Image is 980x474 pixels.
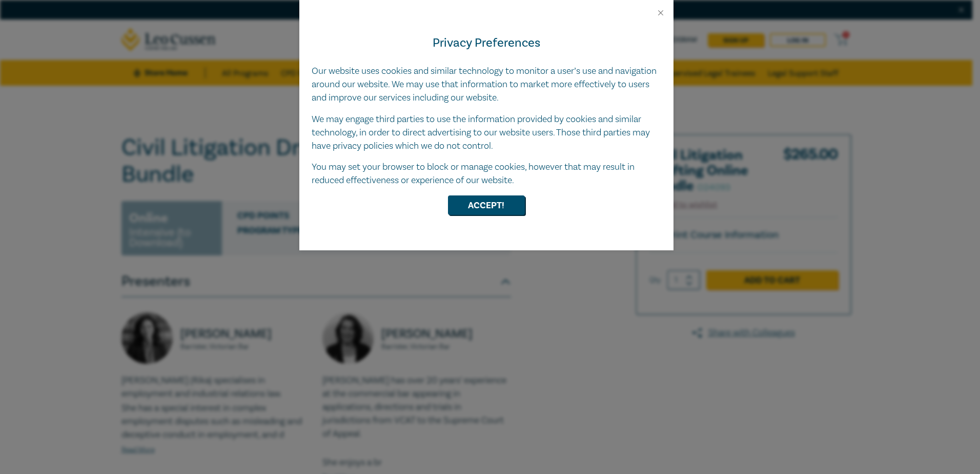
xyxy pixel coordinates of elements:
p: Our website uses cookies and similar technology to monitor a user’s use and navigation around our... [312,65,661,105]
button: Accept! [448,195,525,215]
h4: Privacy Preferences [312,34,661,52]
p: We may engage third parties to use the information provided by cookies and similar technology, in... [312,113,661,153]
p: You may set your browser to block or manage cookies, however that may result in reduced effective... [312,161,661,187]
button: Close [656,8,665,17]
